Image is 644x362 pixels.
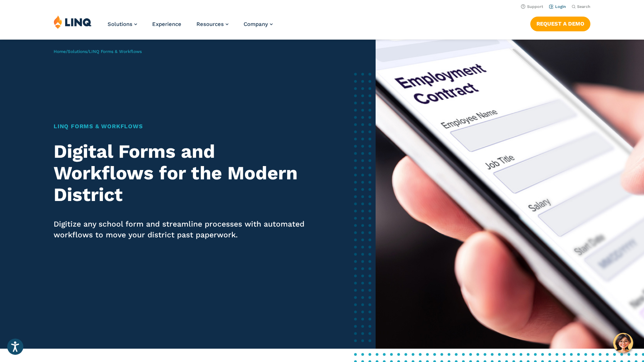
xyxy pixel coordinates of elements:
nav: Button Navigation [530,15,590,31]
a: Login [549,4,566,9]
span: / / [54,49,142,54]
a: Solutions [68,49,87,54]
button: Open Search Bar [572,4,590,9]
span: Solutions [108,21,132,27]
a: Resources [196,21,228,27]
a: Experience [152,21,181,27]
span: Company [244,21,268,27]
span: Resources [196,21,224,27]
a: Company [244,21,273,27]
p: Digitize any school form and streamline processes with automated workflows to move your district ... [54,219,307,240]
span: LINQ Forms & Workflows [89,49,142,54]
img: LINQ | K‑12 Software [54,15,92,29]
nav: Primary Navigation [108,15,273,39]
a: Request a Demo [530,17,590,31]
h2: Digital Forms and Workflows for the Modern District [54,141,307,205]
span: Search [577,4,590,9]
button: Hello, have a question? Let’s chat. [613,333,633,353]
a: Support [521,4,543,9]
a: Solutions [108,21,137,27]
img: LINQ Forms & Workflows [376,40,644,349]
a: Home [54,49,66,54]
h1: LINQ Forms & Workflows [54,122,307,131]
